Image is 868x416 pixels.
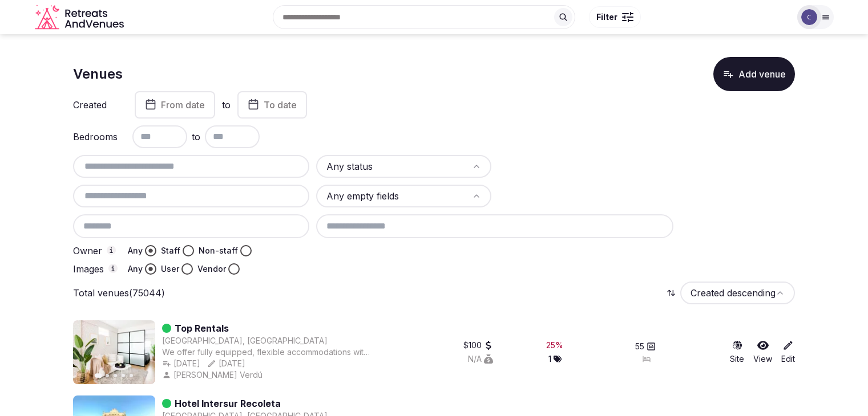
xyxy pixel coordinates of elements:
button: Go to slide 4 [122,374,125,377]
button: Go to slide 3 [114,374,117,377]
label: Non-staff [199,245,238,256]
label: Created [73,100,119,109]
span: To date [264,99,297,111]
label: Images [73,264,119,274]
span: Filter [596,11,617,23]
span: to [192,130,200,144]
button: 25% [546,340,563,351]
a: Visit the homepage [35,5,126,30]
img: Featured image for Top Rentals [73,320,155,384]
button: 1 [548,353,562,365]
div: We offer fully equipped, flexible accommodations with hotel-style services for corporate guests r... [162,346,373,358]
button: N/A [468,353,493,365]
a: Top Rentals [175,321,229,335]
label: to [222,99,231,111]
button: Add venue [713,57,795,91]
label: Bedrooms [73,132,119,141]
img: Catherine Mesina [801,9,817,25]
a: View [753,340,772,365]
label: Any [128,263,143,275]
h1: Venues [73,64,123,84]
label: Owner [73,246,119,256]
a: Edit [781,340,795,365]
a: Site [730,340,744,365]
label: Vendor [197,263,226,275]
button: Owner [107,246,116,255]
button: Filter [589,6,641,28]
a: Hotel Intersur Recoleta [175,397,281,410]
button: [PERSON_NAME] Verdú [162,369,265,381]
button: [DATE] [207,358,245,369]
span: From date [161,99,205,111]
label: Any [128,245,143,256]
button: Go to slide 5 [130,374,133,377]
button: From date [135,91,215,119]
label: Staff [161,245,180,256]
button: To date [237,91,307,119]
div: 25 % [546,340,563,351]
span: 55 [635,341,644,352]
button: [GEOGRAPHIC_DATA], [GEOGRAPHIC_DATA] [162,335,328,346]
button: Go to slide 2 [106,374,109,377]
label: User [161,263,179,275]
button: 55 [635,341,656,352]
svg: Retreats and Venues company logo [35,5,126,30]
button: Images [108,264,118,273]
button: $100 [463,340,493,351]
p: Total venues (75044) [73,287,165,299]
button: Go to slide 1 [95,374,102,378]
button: [DATE] [162,358,200,369]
